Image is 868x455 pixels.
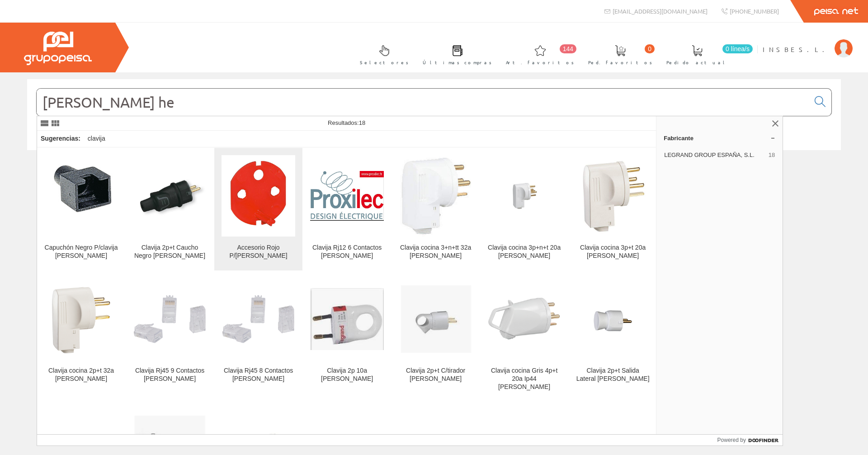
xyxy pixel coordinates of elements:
div: Clavija 2p+t Caucho Negro [PERSON_NAME] [133,244,207,260]
a: Clavija Rj45 9 Contactos Legrand Clavija Rj45 9 Contactos [PERSON_NAME] [126,271,214,402]
div: Clavija cocina 2p+t 32a [PERSON_NAME] [44,367,118,383]
img: Clavija 2p 10a Blanca Legrand [310,288,384,350]
div: Clavija Rj45 9 Contactos [PERSON_NAME] [133,367,207,383]
img: Clavija 2p+t Caucho Negro Legrand [133,159,207,232]
span: Powered by [717,436,746,444]
span: [PHONE_NUMBER] [730,7,779,15]
img: Clavija Rj12 6 Contactos Legrand [310,171,384,220]
a: Capuchón Negro P/clavija Rj Legrand Capuchón Negro P/clavija [PERSON_NAME] [37,148,125,270]
a: INSBE S.L. [763,38,853,46]
a: Clavija Rj12 6 Contactos Legrand Clavija Rj12 6 Contactos [PERSON_NAME] [303,148,391,270]
div: Sugerencias: [37,133,82,145]
a: Clavija 2p 10a Blanca Legrand Clavija 2p 10a [PERSON_NAME] [303,271,391,402]
span: [EMAIL_ADDRESS][DOMAIN_NAME] [613,7,708,15]
a: Clavija cocina Gris 4p+t 20a Ip44 Legrand Clavija cocina Gris 4p+t 20a Ip44 [PERSON_NAME] [480,271,568,402]
span: Selectores [360,58,409,67]
img: Clavija Rj45 9 Contactos Legrand [133,282,207,356]
img: Clavija cocina 3p+n+t 20a Legrand [487,159,561,232]
div: Clavija 2p+t C/tirador [PERSON_NAME] [399,367,472,383]
span: 18 [359,119,365,126]
div: Clavija cocina Gris 4p+t 20a Ip44 [PERSON_NAME] [487,367,561,391]
span: 0 [645,44,655,53]
span: Art. favoritos [506,58,574,67]
a: Accesorio Rojo P/clavija Legrand Accesorio Rojo P/[PERSON_NAME] [214,148,302,270]
div: Capuchón Negro P/clavija [PERSON_NAME] [44,244,118,260]
div: Clavija Rj12 6 Contactos [PERSON_NAME] [310,244,384,260]
a: Clavija Rj45 8 Contactos Legrand Clavija Rj45 8 Contactos [PERSON_NAME] [214,271,302,402]
span: Resultados: [328,119,365,126]
a: Clavija cocina 3p+n+t 20a Legrand Clavija cocina 3p+n+t 20a [PERSON_NAME] [480,148,568,270]
a: Clavija 2p+t C/tirador Gris Legrand Clavija 2p+t C/tirador [PERSON_NAME] [392,271,480,402]
a: Clavija cocina 3p+t 20a Legrand Clavija cocina 3p+t 20a [PERSON_NAME] [569,148,657,270]
div: © Grupo Peisa [27,161,841,169]
input: Buscar... [37,89,809,116]
img: Clavija Rj45 8 Contactos Legrand [222,282,295,356]
a: Selectores [351,38,413,71]
div: Clavija cocina 3p+n+t 20a [PERSON_NAME] [487,244,561,260]
span: 144 [560,44,576,53]
img: Grupo Peisa [24,32,92,65]
div: Clavija 2p+t Salida Lateral [PERSON_NAME] [576,367,650,383]
span: Pedido actual [666,58,728,67]
a: Últimas compras [414,38,496,71]
img: Clavija cocina 3p+t 20a Legrand [578,155,648,237]
div: clavija [84,131,109,147]
a: Clavija cocina 3+n+tt 32a Legrand Clavija cocina 3+n+tt 32a [PERSON_NAME] [392,148,480,270]
a: Clavija 2p+t Caucho Negro Legrand Clavija 2p+t Caucho Negro [PERSON_NAME] [126,148,214,270]
img: Clavija 2p+t C/tirador Gris Legrand [399,285,472,353]
span: Últimas compras [423,58,492,67]
div: Clavija Rj45 8 Contactos [PERSON_NAME] [222,367,295,383]
a: Clavija 2p+t Salida Lateral Blanca Legrand Clavija 2p+t Salida Lateral [PERSON_NAME] [569,271,657,402]
a: Powered by [717,435,783,446]
div: Clavija cocina 3+n+tt 32a [PERSON_NAME] [399,244,472,260]
span: 18 [769,151,775,159]
img: Clavija cocina 2p+t 32a Legrand [44,282,118,356]
img: Clavija 2p+t Salida Lateral Blanca Legrand [576,282,650,356]
img: Accesorio Rojo P/clavija Legrand [222,159,295,232]
div: Clavija cocina 3p+t 20a [PERSON_NAME] [576,244,650,260]
span: Ped. favoritos [588,58,652,67]
span: 0 línea/s [722,44,753,53]
a: Fabricante [656,131,783,145]
img: Clavija cocina Gris 4p+t 20a Ip44 Legrand [487,282,561,356]
div: Clavija 2p 10a [PERSON_NAME] [310,367,384,383]
span: LEGRAND GROUP ESPAÑA, S.L. [664,151,765,159]
a: 144 Art. favoritos [497,38,579,71]
img: Clavija cocina 3+n+tt 32a Legrand [400,155,472,237]
img: Capuchón Negro P/clavija Rj Legrand [44,159,118,232]
div: Accesorio Rojo P/[PERSON_NAME] [222,244,295,260]
a: Clavija cocina 2p+t 32a Legrand Clavija cocina 2p+t 32a [PERSON_NAME] [37,271,125,402]
span: INSBE S.L. [763,45,830,54]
